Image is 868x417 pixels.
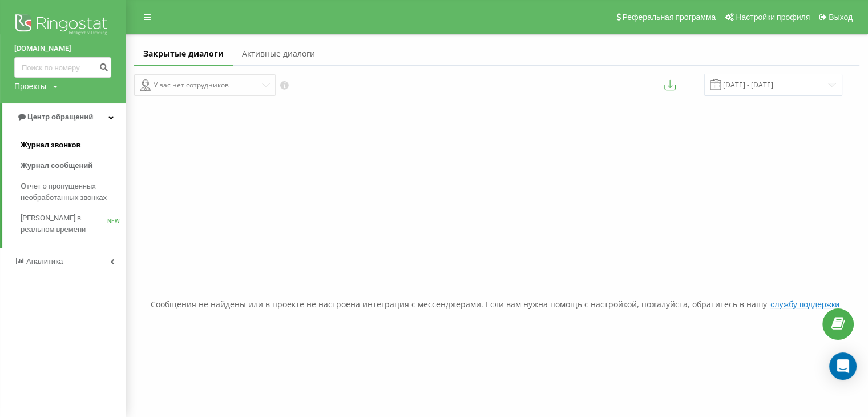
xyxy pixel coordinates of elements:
[134,43,233,66] a: Закрытые диалоги
[2,103,126,131] a: Центр обращений
[21,160,92,171] span: Журнал сообщений
[21,135,126,155] a: Журнал звонков
[736,13,810,22] span: Настройки профиля
[767,299,843,310] button: службу поддержки
[14,43,111,54] a: [DOMAIN_NAME]
[14,57,111,78] input: Поиск по номеру
[829,352,857,380] div: Open Intercom Messenger
[26,257,63,266] span: Аналитика
[21,139,80,151] span: Журнал звонков
[14,11,111,40] img: Ringostat logo
[622,13,716,22] span: Реферальная программа
[664,79,676,91] button: Экспортировать сообщения
[27,113,93,121] span: Центр обращений
[14,81,46,92] div: Проекты
[21,176,126,208] a: Отчет о пропущенных необработанных звонках
[21,212,107,235] span: [PERSON_NAME] в реальном времени
[21,155,126,176] a: Журнал сообщений
[233,43,324,66] a: Активные диалоги
[829,13,853,22] span: Выход
[21,208,126,240] a: [PERSON_NAME] в реальном времениNEW
[21,181,120,203] span: Отчет о пропущенных необработанных звонках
